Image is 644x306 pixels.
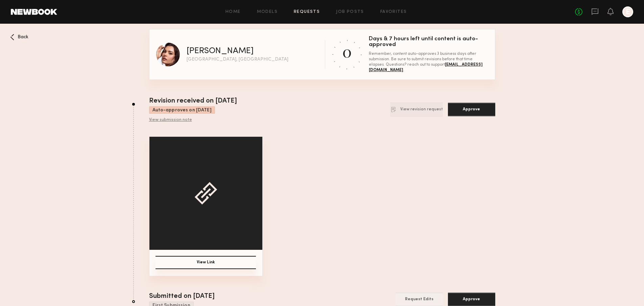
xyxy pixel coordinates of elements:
span: Back [18,35,28,40]
a: E [622,6,633,17]
div: Remember, content auto-approves 3 business days after submission. Be sure to submit revisions bef... [369,51,488,73]
a: Home [225,10,241,14]
button: Approve [448,103,495,116]
button: View Link [156,256,256,269]
div: [PERSON_NAME] [187,47,254,56]
div: Submitted on [DATE] [149,291,215,302]
a: Models [257,10,278,14]
div: [GEOGRAPHIC_DATA], [GEOGRAPHIC_DATA] [187,57,288,62]
a: Favorites [380,10,407,14]
div: Revision received on [DATE] [149,96,237,106]
div: Days & 7 hours left until content is auto-approved [369,36,488,48]
button: View revision request [390,103,443,116]
div: 0 [342,41,352,62]
a: Requests [294,10,320,14]
img: Taylor C profile picture. [156,43,180,66]
div: View submission note [149,117,237,123]
a: Job Posts [336,10,364,14]
div: Auto-approves on [DATE] [149,106,215,114]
